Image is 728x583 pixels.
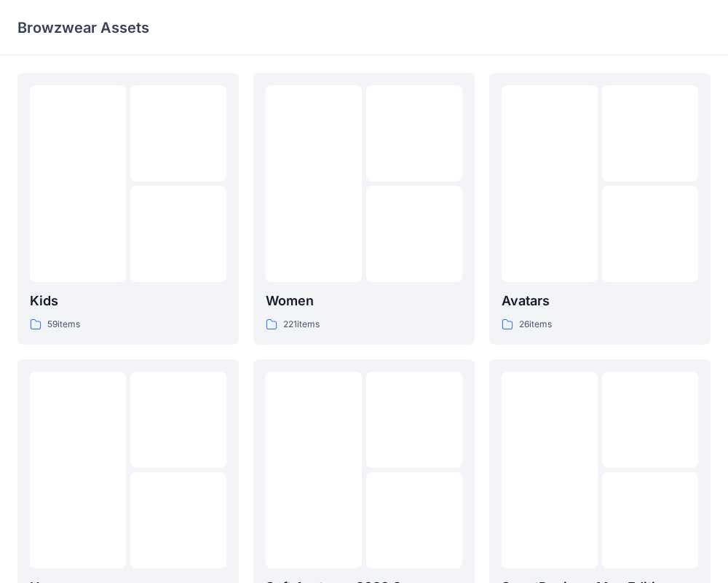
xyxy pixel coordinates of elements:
p: Women [266,291,462,311]
a: Kids59items [17,73,239,345]
p: Avatars [502,291,698,311]
p: 59 items [47,317,80,332]
p: 26 items [519,317,552,332]
p: 221 items [283,317,320,332]
a: Women221items [253,73,475,345]
p: Browzwear Assets [17,17,149,38]
p: Kids [30,291,226,311]
a: Avatars26items [489,73,711,345]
